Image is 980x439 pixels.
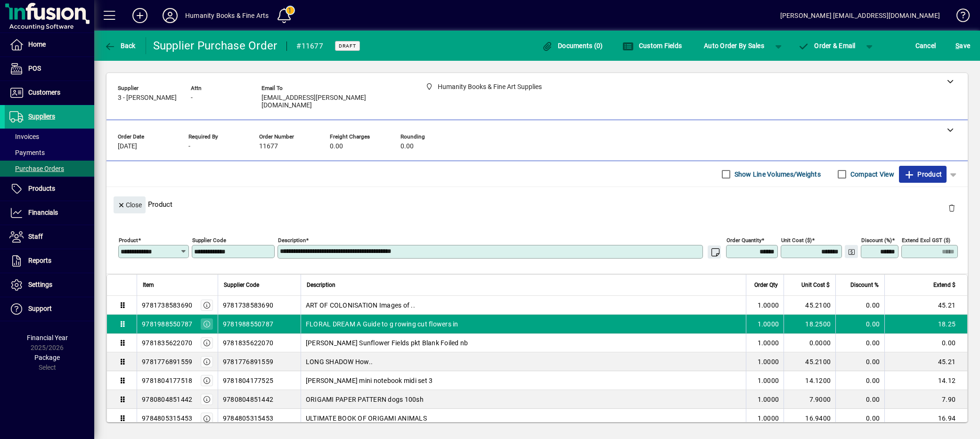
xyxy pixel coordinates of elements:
td: 1.0000 [746,315,784,333]
td: 45.21 [884,296,967,315]
span: Staff [28,233,43,240]
label: Show Line Volumes/Weights [733,170,821,179]
span: Draft [339,43,356,49]
td: 14.1200 [784,371,835,390]
button: Back [102,37,138,54]
span: Documents (0) [542,42,603,49]
span: Home [28,41,46,48]
td: 0.00 [835,352,884,371]
span: Close [117,197,142,213]
div: 9781988550787 [142,319,192,329]
a: Reports [5,249,94,273]
button: Profile [155,7,185,24]
td: 9781776891559 [218,352,301,371]
td: 9781738583690 [218,296,301,315]
span: Discount % [850,280,879,290]
span: [PERSON_NAME] mini notebook midi set 3 [306,376,433,385]
a: Staff [5,225,94,249]
span: 11677 [259,143,278,150]
span: FLORAL DREAM A Guide to g rowing cut flowers in [306,319,458,329]
td: 9781988550787 [218,315,301,333]
td: 9784805315453 [218,409,301,428]
span: [PERSON_NAME] Sunflower Fields pkt Blank Foiled nb [306,338,468,348]
a: Home [5,33,94,57]
button: Change Price Levels [845,245,858,258]
div: 9781835622070 [142,338,192,348]
span: Unit Cost $ [801,280,830,290]
mat-label: Order Quantity [727,237,761,244]
td: 0.0000 [784,333,835,352]
span: LONG SHADOW How.. [306,357,373,366]
button: Order & Email [793,37,860,54]
span: 0.00 [330,143,343,150]
td: 0.00 [835,333,884,352]
span: 0.00 [400,143,414,150]
div: #11677 [296,39,323,54]
td: 45.2100 [784,296,835,315]
span: Back [104,42,136,49]
td: 18.2500 [784,315,835,333]
span: Description [307,280,335,290]
span: Cancel [915,38,936,53]
span: Supplier Code [224,280,259,290]
span: Extend $ [933,280,955,290]
td: 1.0000 [746,296,784,315]
td: 45.21 [884,352,967,371]
div: 9780804851442 [142,395,192,404]
td: 0.00 [835,409,884,428]
td: 14.12 [884,371,967,390]
div: 9784805315453 [142,414,192,423]
span: ART OF COLONISATION Images of .. [306,301,415,310]
app-page-header-button: Close [111,200,148,209]
span: - [191,94,193,102]
span: ave [955,38,970,53]
span: S [955,42,959,49]
mat-label: Extend excl GST ($) [902,237,950,244]
td: 0.00 [835,296,884,315]
span: 3 - [PERSON_NAME] [118,94,177,102]
td: 1.0000 [746,371,784,390]
button: Close [114,196,146,213]
td: 7.9000 [784,390,835,409]
a: Invoices [5,129,94,145]
span: Item [143,280,154,290]
mat-label: Discount (%) [861,237,892,244]
div: [PERSON_NAME] [EMAIL_ADDRESS][DOMAIN_NAME] [780,8,940,23]
td: 16.94 [884,409,967,428]
span: Purchase Orders [9,165,64,172]
a: Payments [5,145,94,161]
div: 9781738583690 [142,301,192,310]
td: 9780804851442 [218,390,301,409]
div: Supplier Purchase Order [153,38,278,53]
span: POS [28,65,41,72]
label: Compact View [849,170,894,179]
td: 45.2100 [784,352,835,371]
button: Delete [940,196,963,219]
mat-label: Product [119,237,138,244]
span: Financial Year [27,334,68,341]
td: 1.0000 [746,333,784,352]
span: Reports [28,257,51,264]
app-page-header-button: Back [94,37,146,54]
td: 0.00 [835,371,884,390]
div: 9781804177518 [142,376,192,385]
td: 0.00 [835,390,884,409]
button: Auto Order By Sales [699,37,769,54]
span: ULTIMATE BOOK OF ORIGAMI ANIMALS [306,414,427,423]
td: 1.0000 [746,352,784,371]
td: 9781804177525 [218,371,301,390]
app-page-header-button: Delete [940,203,963,212]
div: Product [106,187,968,221]
div: 9781776891559 [142,357,192,366]
td: 0.00 [884,333,967,352]
span: Custom Fields [622,42,682,49]
button: Documents (0) [539,37,605,54]
span: Suppliers [28,113,55,120]
span: Products [28,185,55,192]
span: [EMAIL_ADDRESS][PERSON_NAME][DOMAIN_NAME] [261,94,403,109]
mat-label: Unit Cost ($) [781,237,812,244]
button: Save [953,37,972,54]
td: 18.25 [884,315,967,333]
span: Financials [28,209,58,216]
a: Financials [5,201,94,225]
